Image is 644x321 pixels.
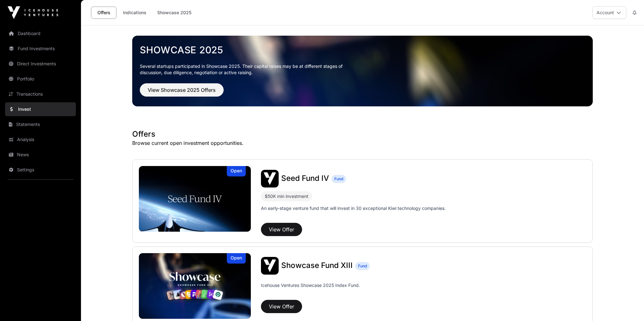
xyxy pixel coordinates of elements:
[261,282,360,288] p: Icehouse Ventures Showcase 2025 Index Fund.
[5,163,76,177] a: Settings
[334,176,343,181] span: Fund
[91,7,116,19] a: Offers
[261,223,302,236] button: View Offer
[227,253,246,264] div: Open
[5,42,76,56] a: Fund Investments
[139,253,251,319] img: Showcase Fund XIII
[5,57,76,71] a: Direct Investments
[5,133,76,146] a: Analysis
[119,7,151,19] a: Indications
[592,6,626,19] button: Account
[140,90,224,96] a: View Showcase 2025 Offers
[139,253,251,319] a: Showcase Fund XIIIOpen
[140,83,224,97] button: View Showcase 2025 Offers
[132,36,593,106] img: Showcase 2025
[140,44,585,56] a: Showcase 2025
[281,175,329,183] a: Seed Fund IV
[5,148,76,162] a: News
[8,6,58,19] img: Icehouse Ventures Logo
[612,291,644,321] iframe: Chat Widget
[261,191,312,201] div: $50K min investment
[358,264,367,269] span: Fund
[5,27,76,40] a: Dashboard
[5,72,76,86] a: Portfolio
[261,205,446,211] p: An early-stage venture fund that will invest in 30 exceptional Kiwi technology companies.
[153,7,195,19] a: Showcase 2025
[261,300,302,313] button: View Offer
[281,174,329,183] span: Seed Fund IV
[261,170,279,187] img: Seed Fund IV
[227,166,246,176] div: Open
[140,63,352,76] p: Several startups participated in Showcase 2025. Their capital raises may be at different stages o...
[139,166,251,232] img: Seed Fund IV
[5,117,76,131] a: Statements
[132,129,593,139] h1: Offers
[261,257,279,275] img: Showcase Fund XIII
[5,87,76,101] a: Transactions
[281,261,353,270] span: Showcase Fund XIII
[139,166,251,232] a: Seed Fund IVOpen
[5,102,76,116] a: Invest
[148,86,216,94] span: View Showcase 2025 Offers
[281,262,353,270] a: Showcase Fund XIII
[265,193,308,200] div: $50K min investment
[132,139,593,147] p: Browse current open investment opportunities.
